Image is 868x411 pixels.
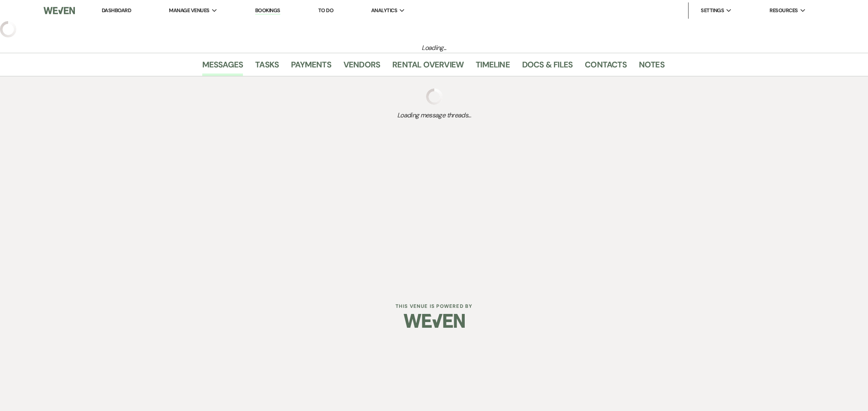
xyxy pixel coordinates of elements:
[522,58,573,76] a: Docs & Files
[291,58,331,76] a: Payments
[426,89,442,105] img: loading spinner
[202,110,666,120] span: Loading message threads...
[102,7,131,14] a: Dashboard
[202,58,243,76] a: Messages
[770,6,798,15] span: Resources
[585,58,627,76] a: Contacts
[392,58,464,76] a: Rental Overview
[255,7,280,15] a: Bookings
[169,6,209,15] span: Manage Venues
[371,6,397,15] span: Analytics
[476,58,510,76] a: Timeline
[343,58,380,76] a: Vendors
[255,58,279,76] a: Tasks
[701,6,724,15] span: Settings
[639,58,665,76] a: Notes
[44,2,75,19] img: Weven Logo
[404,307,465,335] img: Weven Logo
[318,7,333,14] a: To Do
